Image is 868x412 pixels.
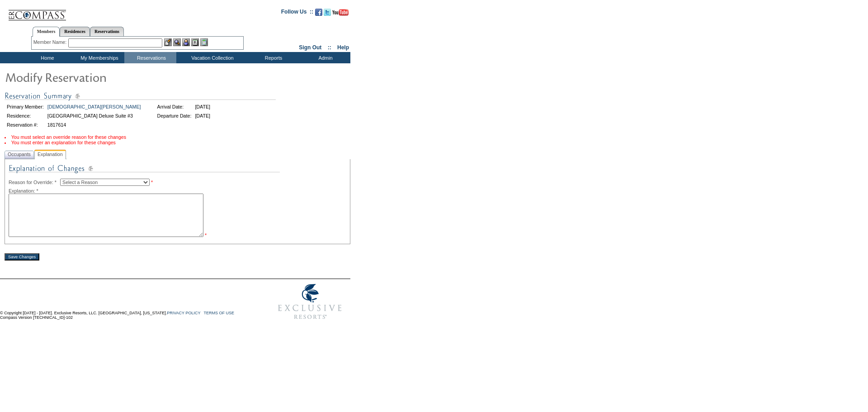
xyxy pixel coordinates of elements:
a: TERMS OF USE [204,311,235,315]
span: Reason for Override: * [9,180,60,185]
li: You must enter an explanation for these changes [5,140,350,145]
span: Occupants [6,150,33,159]
a: Residences [60,27,90,36]
td: Residence: [5,112,45,120]
img: Impersonate [182,38,190,46]
a: Members [33,27,60,37]
div: Member Name: [33,38,68,46]
img: Follow us on Twitter [324,9,331,16]
td: My Memberships [72,52,124,63]
li: You must select an override reason for these changes [5,134,350,140]
a: PRIVACY POLICY [167,311,200,315]
a: Help [337,44,349,51]
img: Become our fan on Facebook [315,9,322,16]
td: Departure Date: [156,112,193,120]
td: 1817614 [46,121,142,129]
a: Subscribe to our YouTube Channel [332,11,349,17]
div: Explanation: * [9,188,346,194]
img: Exclusive Resorts [269,279,350,324]
td: Reservations [124,52,176,63]
img: Subscribe to our YouTube Channel [332,9,349,16]
td: [GEOGRAPHIC_DATA] Deluxe Suite #3 [46,112,142,120]
input: Save Changes [5,253,39,260]
a: Follow us on Twitter [324,11,331,17]
img: Explanation of Changes [9,163,280,179]
img: b_calculator.gif [200,38,208,46]
img: Compass Home [8,2,66,21]
td: Follow Us :: [281,8,313,19]
img: View [173,38,181,46]
td: Home [20,52,72,63]
img: Reservations [191,38,199,46]
td: Arrival Date: [156,103,193,111]
td: Vacation Collection [176,52,246,63]
td: [DATE] [193,103,212,111]
img: Modify Reservation [5,68,185,86]
td: [DATE] [193,112,212,120]
a: [DEMOGRAPHIC_DATA][PERSON_NAME] [47,104,141,109]
td: Reports [246,52,298,63]
a: Become our fan on Facebook [315,11,322,17]
span: :: [328,44,331,51]
td: Primary Member: [5,103,45,111]
a: Reservations [90,27,124,36]
td: Admin [298,52,350,63]
img: b_edit.gif [164,38,172,46]
img: Reservation Summary [5,90,276,102]
a: Sign Out [299,44,321,51]
td: Reservation #: [5,121,45,129]
span: Explanation [36,150,65,159]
